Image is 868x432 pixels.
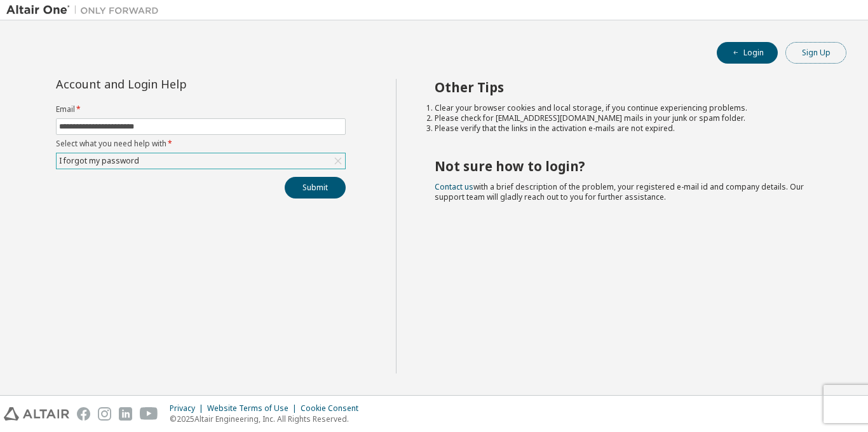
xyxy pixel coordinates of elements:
[57,153,345,169] div: I forgot my password
[170,403,207,414] div: Privacy
[4,407,69,421] img: altair_logo.svg
[435,181,473,192] a: Contact us
[119,407,132,421] img: linkedin.svg
[435,158,824,174] h2: Not sure how to login?
[6,4,165,17] img: Altair One
[717,42,778,64] button: Login
[435,103,824,113] li: Clear your browser cookies and local storage, if you continue experiencing problems.
[301,403,366,414] div: Cookie Consent
[435,181,804,202] span: with a brief description of the problem, your registered e-mail id and company details. Our suppo...
[785,42,846,64] button: Sign Up
[435,113,824,123] li: Please check for [EMAIL_ADDRESS][DOMAIN_NAME] mails in your junk or spam folder.
[435,79,824,95] h2: Other Tips
[435,123,824,134] li: Please verify that the links in the activation e-mails are not expired.
[56,79,288,89] div: Account and Login Help
[98,407,111,421] img: instagram.svg
[285,177,346,199] button: Submit
[56,104,346,115] label: Email
[57,154,141,168] div: I forgot my password
[77,407,90,421] img: facebook.svg
[140,407,158,421] img: youtube.svg
[56,139,346,149] label: Select what you need help with
[207,403,301,414] div: Website Terms of Use
[170,414,366,424] p: © 2025 Altair Engineering, Inc. All Rights Reserved.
